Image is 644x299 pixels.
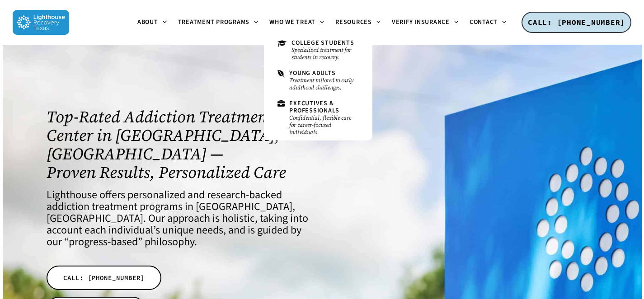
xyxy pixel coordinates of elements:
small: Confidential, flexible care for career-focused individuals. [290,114,359,136]
span: Young Adults [290,69,336,78]
a: About [132,19,173,26]
a: CALL: [PHONE_NUMBER] [47,266,161,290]
img: Lighthouse Recovery Texas [13,10,69,35]
span: Contact [470,18,498,27]
a: College StudentsSpecialized treatment for students in recovery. [273,35,363,65]
span: Who We Treat [269,18,315,27]
a: progress-based [69,234,138,250]
a: Executives & ProfessionalsConfidential, flexible care for career-focused individuals. [273,96,363,140]
small: Treatment tailored to early adulthood challenges. [290,77,359,91]
a: Verify Insurance [386,19,464,26]
span: Executives & Professionals [290,99,340,115]
span: About [137,18,158,27]
span: CALL: [PHONE_NUMBER] [63,273,145,282]
span: Treatment Programs [178,18,250,27]
a: CALL: [PHONE_NUMBER] [522,12,631,33]
a: Resources [330,19,386,26]
span: CALL: [PHONE_NUMBER] [528,18,625,27]
small: Specialized treatment for students in recovery. [292,47,359,61]
h4: Lighthouse offers personalized and research-backed addiction treatment programs in [GEOGRAPHIC_DA... [47,189,311,248]
span: Verify Insurance [392,18,450,27]
span: College Students [292,38,354,47]
span: Resources [335,18,372,27]
h1: Top-Rated Addiction Treatment Center in [GEOGRAPHIC_DATA], [GEOGRAPHIC_DATA] — Proven Results, Pe... [47,107,311,182]
a: Contact [464,19,512,26]
a: Who We Treat [264,19,330,26]
a: Treatment Programs [173,19,264,26]
a: Young AdultsTreatment tailored to early adulthood challenges. [273,65,363,96]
